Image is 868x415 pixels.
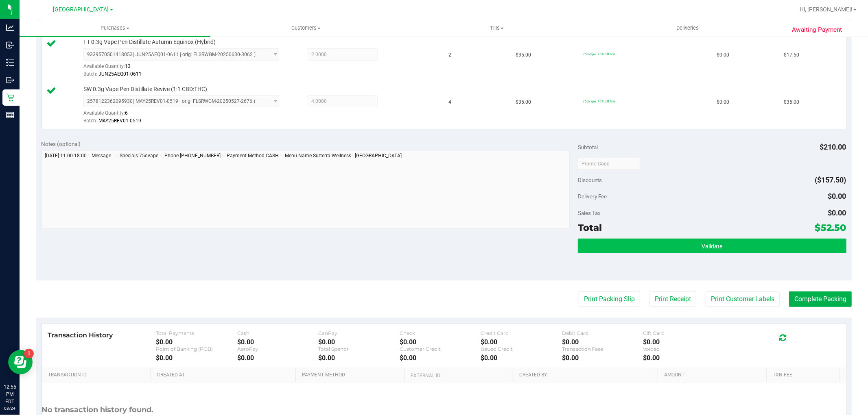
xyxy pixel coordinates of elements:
span: $17.50 [784,51,799,59]
div: Issued Credit [481,346,562,352]
div: $0.00 [156,338,237,346]
span: Sales Tax [578,210,601,216]
span: $0.00 [717,98,729,106]
span: $52.50 [815,222,846,233]
inline-svg: Inventory [6,59,14,67]
input: Promo Code [578,158,641,170]
span: Customers [211,24,401,32]
div: $0.00 [318,338,399,346]
button: Validate [578,239,846,253]
p: 12:55 PM EDT [4,383,16,405]
a: Transaction ID [48,372,148,378]
span: Discounts [578,173,602,187]
div: Total Spendr [318,346,399,352]
div: AeroPay [237,346,318,352]
span: Validate [702,243,722,250]
button: Complete Packing [789,291,852,307]
div: $0.00 [237,338,318,346]
span: 13 [125,63,131,69]
div: $0.00 [481,354,562,362]
div: $0.00 [481,338,562,346]
span: Purchases [20,24,210,32]
span: Batch: [83,118,97,124]
span: [GEOGRAPHIC_DATA] [53,6,109,13]
iframe: Resource center [8,350,33,374]
div: $0.00 [562,354,643,362]
span: Total [578,222,602,233]
div: CanPay [318,330,399,336]
a: Customers [210,20,401,37]
span: Batch: [83,71,97,77]
a: Purchases [20,20,210,37]
div: Cash [237,330,318,336]
a: Created At [157,372,293,378]
span: Deliveries [665,24,710,32]
inline-svg: Inbound [6,41,14,49]
span: $35.00 [784,98,799,106]
div: $0.00 [400,354,481,362]
span: Delivery Fee [578,193,607,200]
div: $0.00 [318,354,399,362]
div: Debit Card [562,330,643,336]
span: $35.00 [516,98,531,106]
button: Print Receipt [649,291,696,307]
span: Notes (optional) [42,141,81,147]
div: Transaction Fees [562,346,643,352]
div: $0.00 [562,338,643,346]
span: 75dvape: 75% off line [583,52,615,56]
span: $0.00 [828,192,846,200]
a: Created By [519,372,655,378]
inline-svg: Retail [6,93,14,102]
span: 6 [125,110,128,116]
div: Customer Credit [400,346,481,352]
span: Awaiting Payment [792,25,842,35]
div: Check [400,330,481,336]
button: Print Packing Slip [579,291,640,307]
div: Gift Card [643,330,724,336]
span: JUN25AEQ01-0611 [98,71,142,77]
span: 4 [449,98,452,106]
div: Voided [643,346,724,352]
div: $0.00 [156,354,237,362]
a: Txn Fee [773,372,836,378]
th: External ID [404,368,513,383]
span: SW 0.3g Vape Pen Distillate Revive (1:1 CBD:THC) [83,85,207,93]
span: $0.00 [828,209,846,217]
p: 08/24 [4,405,16,411]
span: Tills [402,24,592,32]
iframe: Resource center unread badge [24,349,34,359]
div: Available Quantity: [83,107,289,123]
div: $0.00 [643,354,724,362]
div: $0.00 [643,338,724,346]
span: Subtotal [578,144,598,150]
span: ($157.50) [815,176,846,184]
div: Point of Banking (POB) [156,346,237,352]
span: FT 0.3g Vape Pen Distillate Autumn Equinox (Hybrid) [83,38,216,46]
span: Hi, [PERSON_NAME]! [800,6,853,13]
span: MAY25REV01-0519 [98,118,141,124]
a: Payment Method [302,372,401,378]
inline-svg: Outbound [6,76,14,84]
span: $35.00 [516,51,531,59]
div: $0.00 [237,354,318,362]
a: Deliveries [592,20,783,37]
div: Credit Card [481,330,562,336]
div: $0.00 [400,338,481,346]
span: 75dvape: 75% off line [583,99,615,103]
div: Available Quantity: [83,61,289,76]
span: $0.00 [717,51,729,59]
inline-svg: Analytics [6,24,14,32]
span: $210.00 [820,143,846,151]
span: 2 [449,51,452,59]
a: Amount [665,372,764,378]
div: Total Payments [156,330,237,336]
inline-svg: Reports [6,111,14,119]
button: Print Customer Labels [706,291,780,307]
a: Tills [401,20,592,37]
